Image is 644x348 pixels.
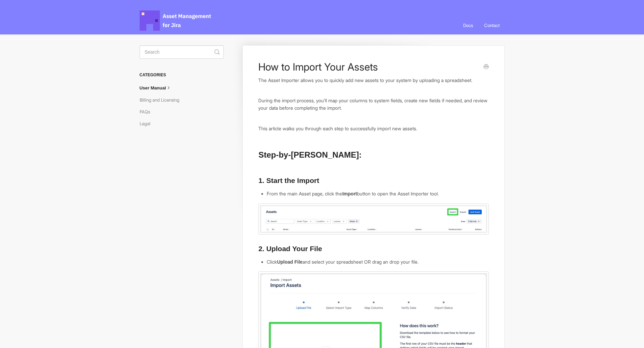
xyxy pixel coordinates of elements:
[258,77,488,84] p: The Asset Importer allows you to quickly add new assets to your system by uploading a spreadsheet.
[258,125,488,132] p: This article walks you through each step to successfully import new assets.
[258,203,488,235] img: file-QvZ9KPEGLA.jpg
[258,176,488,185] h3: 1. Start the Import
[458,16,478,34] a: Docs
[140,10,212,31] span: Asset Management for Jira Docs
[258,150,488,160] h2: Step-by-[PERSON_NAME]:
[140,94,185,105] a: Billing and Licensing
[277,259,302,264] strong: Upload File
[258,244,488,253] h3: 2. Upload Your File
[140,118,156,129] a: Legal
[479,16,505,34] a: Contact
[140,82,177,93] a: User Manual
[267,190,488,197] li: From the main Asset page, click the button to open the Asset Importer tool.
[140,69,224,81] h3: Categories
[342,191,356,196] strong: Import
[140,45,224,59] input: Search
[483,63,489,71] a: Print this Article
[140,106,155,117] a: FAQs
[258,97,488,111] p: During the import process, you’ll map your columns to system fields, create new fields if needed,...
[267,258,488,265] li: Click and select your spreadsheet OR drag an drop your file.
[258,61,478,73] h1: How to Import Your Assets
